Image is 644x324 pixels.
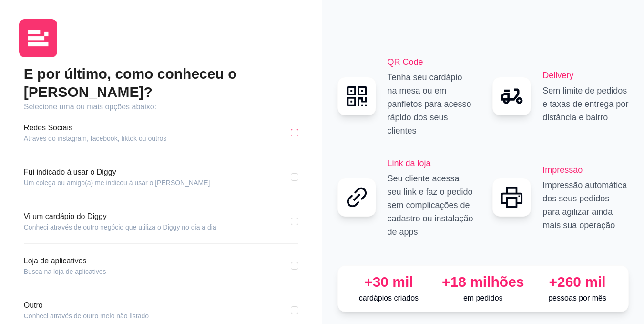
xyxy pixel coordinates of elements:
[24,122,167,134] article: Redes Sociais
[24,267,106,276] article: Busca na loja de aplicativos
[388,71,474,137] p: Tenha seu cardápio na mesa ou em panfletos para acesso rápido dos seus clientes
[346,273,432,291] div: +30 mil
[24,311,149,321] article: Conheci através de outro meio não listado
[542,84,629,124] p: Sem limite de pedidos e taxas de entrega por distância e bairro
[388,172,474,239] p: Seu cliente acessa seu link e faz o pedido sem complicações de cadastro ou instalação de apps
[388,55,474,69] h2: QR Code
[24,255,106,267] article: Loja de aplicativos
[24,300,149,311] article: Outro
[24,101,298,113] article: Selecione uma ou mais opções abaixo:
[24,211,216,222] article: Vi um cardápio do Diggy
[542,69,629,82] h2: Delivery
[542,178,629,232] p: Impressão automática dos seus pedidos para agilizar ainda mais sua operação
[19,19,57,57] img: logo
[24,65,298,101] h2: E por último, como conheceu o [PERSON_NAME]?
[534,273,621,291] div: +260 mil
[24,178,210,188] article: Um colega ou amigo(a) me indicou à usar o [PERSON_NAME]
[346,293,432,304] p: cardápios criados
[440,273,526,291] div: +18 milhões
[24,167,210,178] article: Fui indicado à usar o Diggy
[542,163,629,177] h2: Impressão
[24,134,167,143] article: Através do instagram, facebook, tiktok ou outros
[534,293,621,304] p: pessoas por mês
[388,157,474,170] h2: Link da loja
[440,293,526,304] p: em pedidos
[24,222,216,232] article: Conheci através de outro negócio que utiliza o Diggy no dia a dia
